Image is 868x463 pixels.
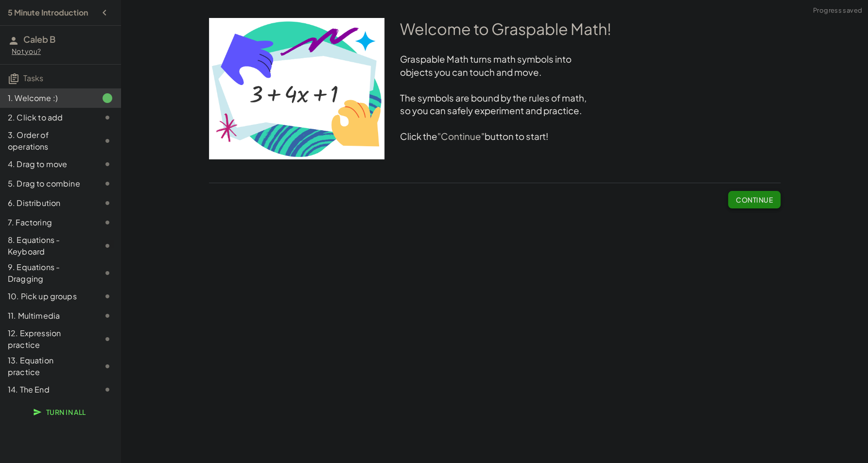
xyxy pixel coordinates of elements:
[8,234,86,257] div: 8. Equations - Keyboard
[102,333,113,345] i: Task not started.
[102,217,113,228] i: Task not started.
[102,291,113,302] i: Task not started.
[209,18,384,159] img: 0693f8568b74c82c9916f7e4627066a63b0fb68adf4cbd55bb6660eff8c96cd8.png
[102,384,113,395] i: Task not started.
[736,195,773,204] span: Continue
[813,6,862,16] span: Progress saved
[102,240,113,252] i: Task not started.
[8,384,86,395] div: 14. The End
[8,197,86,209] div: 6. Distribution
[102,360,113,372] i: Task not started.
[8,217,86,228] div: 7. Factoring
[23,34,55,45] span: Caleb B
[209,104,781,118] h3: so you can safely experiment and practice.
[8,92,86,104] div: 1. Welcome :)
[35,408,86,416] span: Turn In All
[27,403,94,421] button: Turn In All
[8,129,86,153] div: 3. Order of operations
[102,267,113,279] i: Task not started.
[8,261,86,285] div: 9. Equations - Dragging
[23,73,43,83] span: Tasks
[102,135,113,147] i: Task not started.
[437,131,485,142] span: "Continue"
[209,92,781,105] h3: The symbols are bound by the rules of math,
[102,310,113,322] i: Task not started.
[102,178,113,189] i: Task not started.
[728,191,781,208] button: Continue
[8,112,86,123] div: 2. Click to add
[8,327,86,351] div: 12. Expression practice
[8,158,86,170] div: 4. Drag to move
[12,47,113,56] div: Not you?
[8,178,86,189] div: 5. Drag to combine
[8,291,86,302] div: 10. Pick up groups
[209,66,781,79] h3: objects you can touch and move.
[8,7,88,18] h4: 5 Minute Introduction
[102,197,113,209] i: Task not started.
[400,19,611,38] span: Welcome to Graspable Math!
[8,310,86,322] div: 11. Multimedia
[102,112,113,123] i: Task not started.
[102,92,113,104] i: Task finished.
[8,355,86,378] div: 13. Equation practice
[209,53,781,66] h3: Graspable Math turns math symbols into
[102,158,113,170] i: Task not started.
[209,130,781,143] h3: Click the button to start!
